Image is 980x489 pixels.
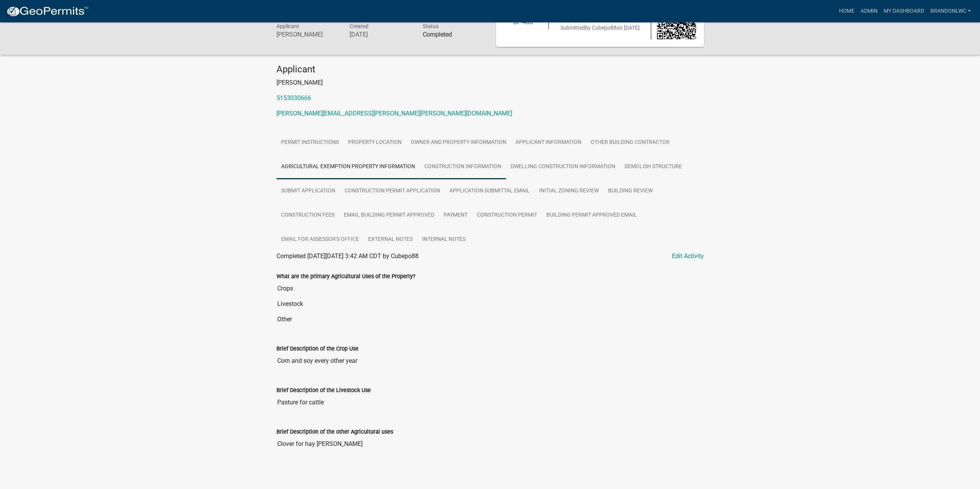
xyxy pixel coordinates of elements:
[836,4,857,18] a: Home
[586,130,674,155] a: Other Building Contractor
[422,31,452,38] strong: Completed
[506,155,620,179] a: Dwelling Construction Information
[276,227,364,252] a: Email for Assessor's Office
[276,31,338,38] h6: [PERSON_NAME]
[927,4,974,18] a: brandonlWC
[560,25,640,31] span: Submitted on [DATE]
[417,227,470,252] a: Internal Notes
[585,25,616,31] span: by Cubepo88
[276,388,371,393] label: Brief Description of the Livestock Use
[422,23,438,29] span: Status
[620,155,687,179] a: Demolish Structure
[603,179,657,204] a: Building Review
[276,110,512,117] a: [PERSON_NAME][EMAIL_ADDRESS][PERSON_NAME][PERSON_NAME][DOMAIN_NAME]
[343,130,406,155] a: Property Location
[472,203,542,228] a: Construction Permit
[276,130,343,155] a: Permit Instructions
[276,179,340,204] a: Submit Application
[406,130,511,155] a: Owner and Property Information
[880,4,927,18] a: My Dashboard
[672,252,704,261] a: Edit Activity
[276,429,393,435] label: Brief Description of the other Agricultural uses
[561,8,639,23] span: 05000270860 | [PERSON_NAME] (Deed) | [STREET_ADDRESS]
[340,179,445,204] a: Construction Permit Application
[276,23,299,29] span: Applicant
[542,203,642,228] a: Building Permit Approved Email
[857,4,880,18] a: Admin
[276,64,704,75] h4: Applicant
[534,179,603,204] a: Initial Zoning Review
[276,78,704,87] p: [PERSON_NAME]
[339,203,439,228] a: Email Building Permit Approved
[511,130,586,155] a: Applicant Information
[445,179,534,204] a: Application Submittal Email
[349,23,368,29] span: Created
[276,203,339,228] a: Construction Fees
[276,94,311,102] a: 5153030666
[439,203,472,228] a: Payment
[276,155,420,179] a: Agricultural Exemption Property Information
[349,31,411,38] h6: [DATE]
[276,346,358,352] label: Brief Description of the Crop Use
[276,274,415,279] label: What are the primary Agricultural Uses of the Property?
[420,155,506,179] a: Construction Information
[364,227,417,252] a: External Notes
[276,252,419,260] span: Completed [DATE][DATE] 3:42 AM CDT by Cubepo88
